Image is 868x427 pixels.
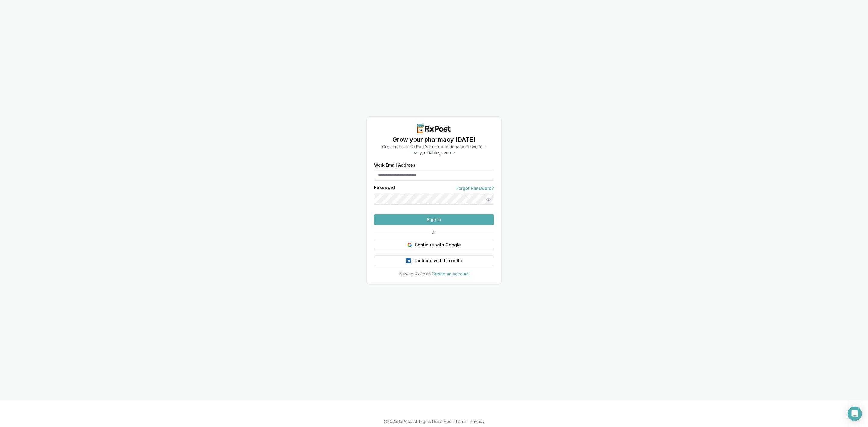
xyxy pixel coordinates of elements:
[848,407,862,421] div: Open Intercom Messenger
[382,144,486,156] p: Get access to RxPost's trusted pharmacy network— easy, reliable, secure.
[456,185,494,191] a: Forgot Password?
[374,163,494,167] label: Work Email Address
[374,185,395,191] label: Password
[483,194,494,205] button: Show password
[374,255,494,266] button: Continue with LinkedIn
[399,271,431,276] span: New to RxPost?
[455,419,467,424] a: Terms
[470,419,485,424] a: Privacy
[415,124,453,133] img: RxPost Logo
[406,258,411,263] img: LinkedIn
[374,214,494,225] button: Sign In
[374,240,494,250] button: Continue with Google
[407,243,412,247] img: Google
[432,271,469,276] a: Create an account
[429,230,439,235] span: OR
[382,135,486,144] h1: Grow your pharmacy [DATE]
